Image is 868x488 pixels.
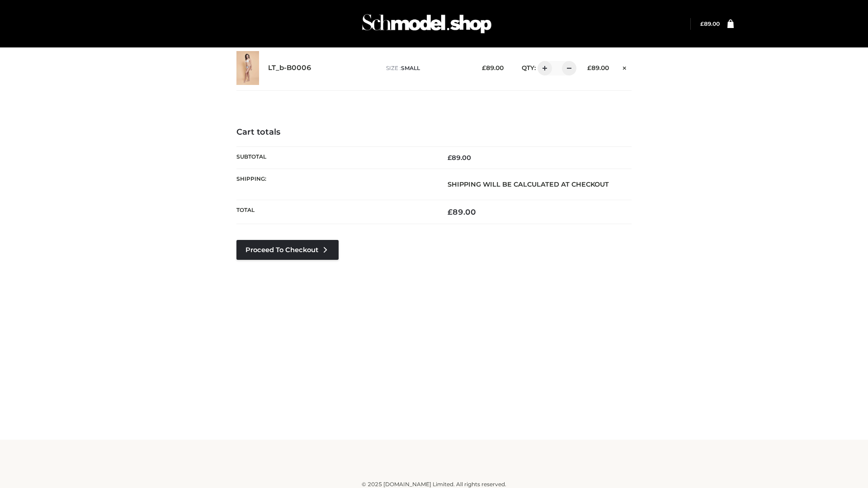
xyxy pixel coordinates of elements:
[236,169,434,200] th: Shipping:
[482,64,486,71] span: £
[236,240,339,260] a: Proceed to Checkout
[700,20,704,27] span: £
[386,64,468,72] p: size :
[700,20,720,27] bdi: 89.00
[236,200,434,224] th: Total
[618,61,632,73] a: Remove this item
[448,180,609,188] strong: Shipping will be calculated at checkout
[448,207,453,216] span: £
[587,64,591,71] span: £
[236,127,632,137] h4: Cart totals
[236,146,434,169] th: Subtotal
[268,64,311,72] a: LT_b-B0006
[587,64,609,71] bdi: 89.00
[448,154,471,162] bdi: 89.00
[448,207,476,216] bdi: 89.00
[401,65,420,71] span: SMALL
[700,20,720,27] a: £89.00
[236,51,259,85] img: LT_b-B0006 - SMALL
[448,154,452,162] span: £
[513,61,573,75] div: QTY:
[359,6,495,42] img: Schmodel Admin 964
[482,64,504,71] bdi: 89.00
